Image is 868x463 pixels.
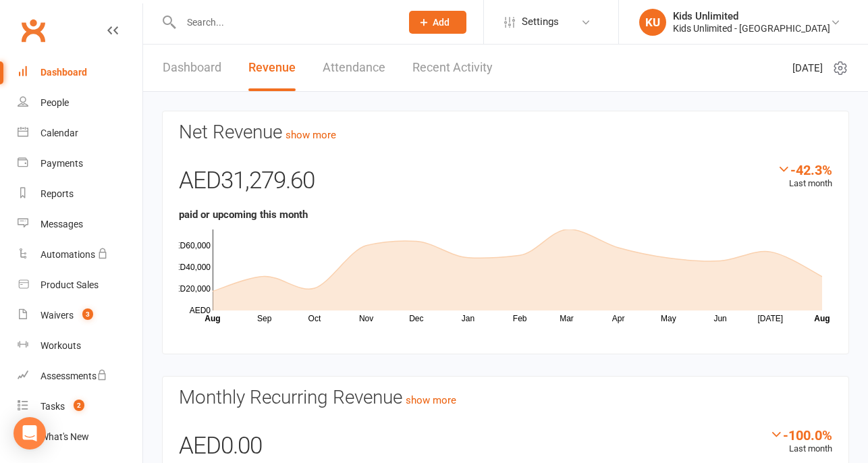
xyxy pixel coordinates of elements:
[40,249,95,260] div: Automations
[40,431,89,442] div: What's New
[177,13,391,32] input: Search...
[40,279,99,290] div: Product Sales
[639,9,666,36] div: KU
[18,118,142,148] a: Calendar
[673,22,830,34] div: Kids Unlimited - [GEOGRAPHIC_DATA]
[13,417,46,450] div: Open Intercom Messenger
[163,45,221,91] a: Dashboard
[18,391,142,422] a: Tasks 2
[18,88,142,118] a: People
[179,387,832,408] h3: Monthly Recurring Revenue
[40,219,83,229] div: Messages
[409,11,466,34] button: Add
[769,427,832,456] div: Last month
[323,45,385,91] a: Attendance
[82,308,93,320] span: 3
[40,188,74,199] div: Reports
[18,209,142,240] a: Messages
[179,209,308,221] strong: paid or upcoming this month
[40,371,107,381] div: Assessments
[16,13,50,47] a: Clubworx
[40,340,81,351] div: Workouts
[412,45,493,91] a: Recent Activity
[179,122,832,143] h3: Net Revenue
[40,310,74,321] div: Waivers
[18,148,142,179] a: Payments
[769,427,832,442] div: -100.0%
[792,60,823,76] span: [DATE]
[777,162,832,177] div: -42.3%
[286,129,336,141] a: show more
[18,270,142,300] a: Product Sales
[406,394,456,406] a: show more
[40,158,83,169] div: Payments
[777,162,832,191] div: Last month
[40,128,78,138] div: Calendar
[40,401,65,412] div: Tasks
[179,162,832,207] div: AED31,279.60
[522,7,559,37] span: Settings
[74,400,84,411] span: 2
[18,240,142,270] a: Automations
[40,97,69,108] div: People
[18,361,142,391] a: Assessments
[18,331,142,361] a: Workouts
[18,422,142,452] a: What's New
[248,45,296,91] a: Revenue
[673,10,830,22] div: Kids Unlimited
[433,17,450,28] span: Add
[40,67,87,78] div: Dashboard
[18,179,142,209] a: Reports
[18,300,142,331] a: Waivers 3
[18,57,142,88] a: Dashboard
